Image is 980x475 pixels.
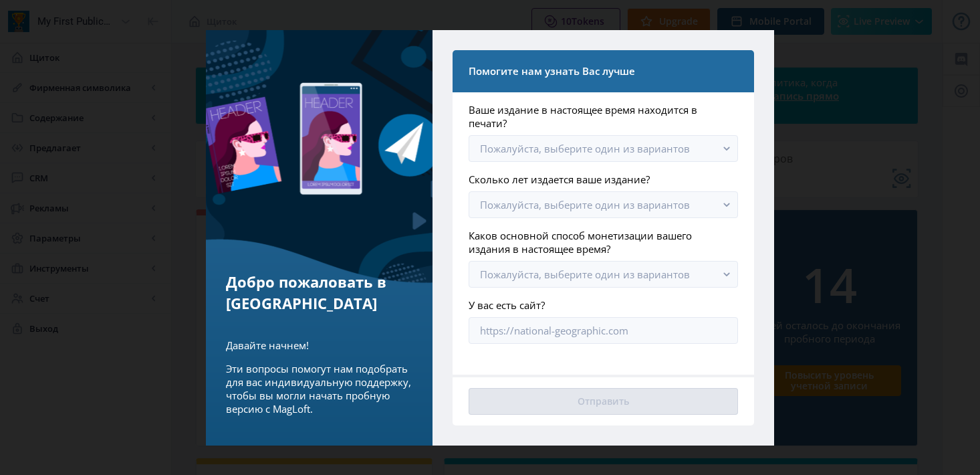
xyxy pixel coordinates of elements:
p: Давайте начнем! [226,339,412,352]
h5: Добро пожаловать в [GEOGRAPHIC_DATA] [226,271,412,314]
input: https://national-geographic.com [469,317,738,344]
button: Отправить [469,388,738,415]
font: У вас есть сайт? [469,298,545,312]
font: Ваше издание в настоящее время находится в печати? [469,103,727,130]
button: Пожалуйста, выберите один из вариантов [469,261,738,288]
p: Эти вопросы помогут нам подобрать для вас индивидуальную поддержку, чтобы вы могли начать пробную... [226,362,412,415]
font: Сколько лет издается ваше издание? [469,173,650,186]
font: Пожалуйста, выберите один из вариантов [480,268,690,281]
font: Пожалуйста, выберите один из вариантов [480,142,690,155]
font: Каков основной способ монетизации вашего издания в настоящее время? [469,229,727,256]
nb-card-header: Помогите нам узнать Вас лучше [453,50,754,92]
font: Пожалуйста, выберите один из вариантов [480,198,690,211]
button: Пожалуйста, выберите один из вариантов [469,191,738,218]
button: Пожалуйста, выберите один из вариантов [469,135,738,162]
